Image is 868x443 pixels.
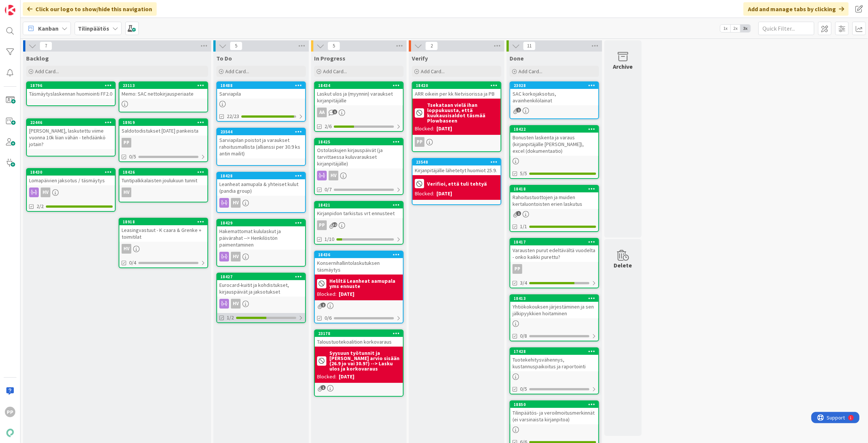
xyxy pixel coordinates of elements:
[315,220,403,230] div: PP
[26,118,116,157] a: 22446[PERSON_NAME], laskutettu viime vuonna 10k liian vähän - tehdäänkö jotain?
[230,41,242,50] span: 5
[217,198,305,208] div: HV
[510,89,598,105] div: SAC korkojaksotus, avainhenkilölainat
[30,83,115,88] div: 18796
[317,220,327,230] div: PP
[220,83,305,88] div: 18488
[523,41,536,50] span: 11
[27,169,115,185] div: 18430Lomapäivien jaksotus / täsmäytys
[5,407,15,417] div: PP
[339,373,354,381] div: [DATE]
[315,330,403,347] div: 23178Taloustuotekoalition korkovaraus
[315,139,403,145] div: 18425
[217,135,305,158] div: Sarviapilan poistot ja varaukset rahoitusmallista (allianssi per 30.9 ks antin mailit)
[220,129,305,134] div: 23544
[318,139,403,145] div: 18425
[413,82,501,99] div: 18420ARR oikein per kk Netvisorissa ja PB
[318,83,403,88] div: 18434
[510,347,599,394] a: 17428Tuotekehitysvähennys, kustannuspaikoitus ja raportointi0/5
[217,179,305,196] div: Leanheat aamupala & yhteiset kulut (pandia group)
[520,170,527,177] span: 5/5
[119,89,207,99] div: Memo: SAC nettokirjausperiaate
[122,138,131,148] div: PP
[26,55,49,62] span: Backlog
[510,264,598,274] div: PP
[315,89,403,105] div: Laskut ulos ja (myynnin) varaukset kirjanpitäjälle
[413,89,501,99] div: ARR oikein per kk Netvisorissa ja PB
[325,235,334,243] span: 1/10
[314,329,404,397] a: 23178Taloustuotekoalition korkovarausSyysuun työtunnit ja [PERSON_NAME] arvio sisään (26.9 jo vai...
[119,244,207,254] div: HV
[231,198,241,208] div: HV
[315,202,403,208] div: 18421
[510,245,598,262] div: Varausten purut edeltävältä vuodelta - onko kaikki purettu?
[743,2,849,16] div: Add and manage tabs by clicking
[119,138,207,148] div: PP
[413,159,501,175] div: 23548Kirjanpitäjälle lähetetyt huomiot 25.9.
[216,273,306,323] a: 18427Eurocard-kuitit ja kohdistukset, kirjauspäivät ja jaksotuksetHV1/2
[412,81,501,152] a: 18420ARR oikein per kk Netvisorissa ja PBTsekataan vielä ihan loppukuusta, että kuukausisaldot tä...
[510,294,599,341] a: 18413Yhtiökokouksen järjestäminen ja sen jälkipyykkien hoitaminen0/8
[516,211,521,216] span: 1
[119,169,207,176] div: 18426
[119,225,207,242] div: Leasingvastuut - K caara & Grenke + toimitilat
[510,186,598,209] div: 18418Rahoitustuottojen ja muiden kertaluontoisten erien laskutus
[217,128,305,158] div: 23544Sarviapilan poistot ja varaukset rahoitusmallista (allianssi per 30.9 ks antin mailit)
[520,223,527,230] span: 1/1
[510,81,599,119] a: 23028SAC korkojaksotus, avainhenkilölainat
[514,349,598,354] div: 17428
[412,158,501,205] a: 23548Kirjanpitäjälle lähetetyt huomiot 25.9.Verifioi, että tuli tehtyäBlocked:[DATE]
[427,181,487,186] b: Verifioi, että tuli tehtyä
[119,219,207,225] div: 18918
[129,259,136,267] span: 0/4
[740,25,751,32] span: 3x
[314,201,404,245] a: 18421Kirjanpidon tarkistus vrt ennusteetPP1/10
[315,202,403,218] div: 18421Kirjanpidon tarkistus vrt ennusteet
[514,127,598,132] div: 18422
[514,239,598,245] div: 18417
[217,220,305,226] div: 18429
[510,126,598,133] div: 18422
[217,220,305,250] div: 18429Hakemattomat kululaskut ja päivärahat --> Henkilöstön paimentaminen
[510,82,598,105] div: 23028SAC korkojaksotus, avainhenkilölainat
[413,82,501,89] div: 18420
[119,218,208,268] a: 18918Leasingvastuut - K caara & Grenke + toimitilatHV0/4
[510,185,599,232] a: 18418Rahoitustuottojen ja muiden kertaluontoisten erien laskutus1/1
[35,68,59,75] span: Add Card...
[318,331,403,336] div: 23178
[510,355,598,371] div: Tuotekehitysvähennys, kustannuspaikoitus ja raportointi
[329,278,401,289] b: Heliltä Leanheat aamupala yms ennuste
[720,25,730,32] span: 1x
[315,330,403,337] div: 23178
[123,219,207,224] div: 18918
[217,82,305,99] div: 18488Sarviapila
[317,290,336,298] div: Blocked:
[518,68,542,75] span: Add Card...
[27,169,115,176] div: 18430
[119,168,208,202] a: 18426Tuntipalkkalaisten joulukuun tunnitHV
[436,125,452,133] div: [DATE]
[314,251,404,323] a: 18436Konsernihallintolaskutuksen täsmäytysHeliltä Leanheat aamupala yms ennusteBlocked:[DATE]0/6
[413,159,501,165] div: 23548
[119,169,207,185] div: 18426Tuntipalkkalaisten joulukuun tunnit
[510,239,598,262] div: 18417Varausten purut edeltävältä vuodelta - onko kaikki purettu?
[119,82,207,99] div: 23113Memo: SAC nettokirjausperiaate
[217,226,305,250] div: Hakemattomat kululaskut ja päivärahat --> Henkilöstön paimentaminen
[27,176,115,185] div: Lomapäivien jaksotus / täsmäytys
[321,385,326,390] span: 1
[510,302,598,318] div: Yhtiökokouksen järjestäminen ja sen jälkipyykkien hoitaminen
[231,299,241,309] div: HV
[23,2,157,16] div: Click our logo to show/hide this navigation
[220,220,305,226] div: 18429
[510,126,598,156] div: 18422Bonusten laskenta ja varaus (kirjanpitäjälle [PERSON_NAME]), excel (dokumentaatio)
[315,171,403,180] div: HV
[412,55,428,62] span: Verify
[510,55,524,62] span: Done
[510,133,598,156] div: Bonusten laskenta ja varaus (kirjanpitäjälle [PERSON_NAME]), excel (dokumentaatio)
[5,428,15,438] img: avatar
[122,188,131,197] div: HV
[520,385,527,393] span: 0/5
[123,120,207,125] div: 18919
[119,119,207,136] div: 18919Saldotodistukset [DATE] pankeista
[415,190,434,198] div: Blocked:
